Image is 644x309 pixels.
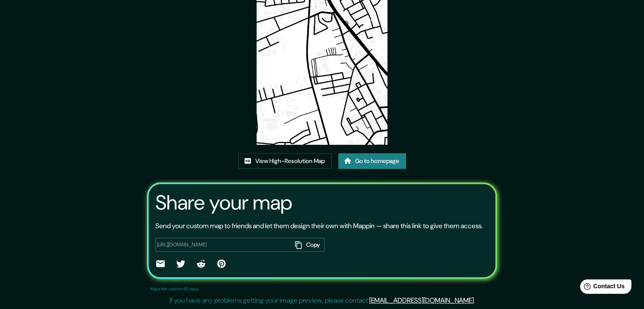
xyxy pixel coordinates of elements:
[292,238,325,252] button: Copy
[155,191,292,215] h3: Share your map
[150,286,199,292] p: Maps link valid for 60 days.
[569,276,635,300] iframe: Help widget launcher
[169,295,475,306] p: If you have any problems getting your image preview, please contact .
[338,153,406,169] a: Go to homepage
[238,153,332,169] a: View High-Resolution Map
[155,221,483,231] p: Send your custom map to friends and let them design their own with Mappin — share this link to gi...
[369,296,474,305] a: [EMAIL_ADDRESS][DOMAIN_NAME]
